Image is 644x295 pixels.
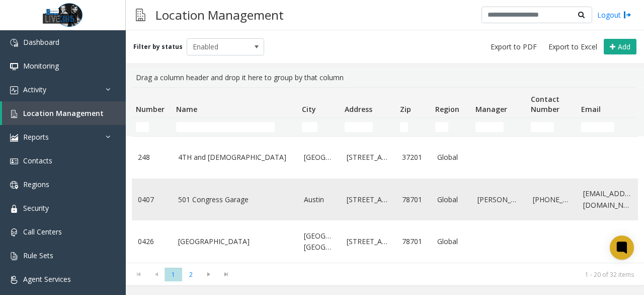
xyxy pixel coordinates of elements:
[304,194,335,205] a: Austin
[402,194,425,205] a: 78701
[136,122,149,132] input: Number Filter
[544,40,601,54] button: Export to Excel
[396,118,431,136] td: Zip Filter
[138,152,166,163] a: 248
[132,118,172,136] td: Number Filter
[491,42,537,52] span: Export to PDF
[347,236,390,247] a: [STREET_ADDRESS]
[23,274,71,284] span: Agent Services
[23,132,49,142] span: Reports
[172,118,298,136] td: Name Filter
[477,194,521,205] a: [PERSON_NAME]
[10,228,18,237] img: 'icon'
[165,268,182,281] span: Page 1
[402,152,425,163] a: 37201
[302,104,316,114] span: City
[138,194,166,205] a: 0407
[345,122,373,132] input: Address Filter
[527,118,577,136] td: Contact Number Filter
[10,63,18,71] img: 'icon'
[604,39,636,55] button: Add
[187,39,249,55] span: Enabled
[531,94,559,114] span: Contact Number
[23,61,59,71] span: Monitoring
[435,104,459,114] span: Region
[10,39,18,47] img: 'icon'
[178,152,292,163] a: 4TH and [DEMOGRAPHIC_DATA]
[437,152,465,163] a: Global
[304,152,335,163] a: [GEOGRAPHIC_DATA]
[132,68,638,87] div: Drag a column header and drop it here to group by that column
[341,118,396,136] td: Address Filter
[302,122,317,132] input: City Filter
[23,251,53,260] span: Rule Sets
[10,276,18,284] img: 'icon'
[23,180,49,189] span: Regions
[437,194,465,205] a: Global
[23,203,49,213] span: Security
[178,194,292,205] a: 501 Congress Garage
[217,267,235,281] span: Go to the last page
[10,181,18,189] img: 'icon'
[23,227,62,237] span: Call Centers
[437,236,465,247] a: Global
[2,101,126,125] a: Location Management
[10,110,18,118] img: 'icon'
[298,118,341,136] td: City Filter
[475,122,504,132] input: Manager Filter
[618,42,630,51] span: Add
[176,122,275,132] input: Name Filter
[531,122,554,132] input: Contact Number Filter
[304,230,335,253] a: [GEOGRAPHIC_DATA],[GEOGRAPHIC_DATA]
[23,156,52,165] span: Contacts
[23,85,46,94] span: Activity
[176,104,197,114] span: Name
[581,104,601,114] span: Email
[10,134,18,142] img: 'icon'
[548,42,597,52] span: Export to Excel
[241,270,634,279] kendo-pager-info: 1 - 20 of 32 items
[533,194,571,205] a: [PHONE_NUMBER]
[400,104,411,114] span: Zip
[178,236,292,247] a: [GEOGRAPHIC_DATA]
[10,252,18,260] img: 'icon'
[136,104,165,114] span: Number
[345,104,372,114] span: Address
[138,236,166,247] a: 0426
[431,118,471,136] td: Region Filter
[435,122,448,132] input: Region Filter
[581,122,614,132] input: Email Filter
[219,270,233,278] span: Go to the last page
[133,42,183,51] label: Filter by status
[471,118,527,136] td: Manager Filter
[400,122,408,132] input: Zip Filter
[577,118,637,136] td: Email Filter
[487,40,541,54] button: Export to PDF
[583,188,631,211] a: [EMAIL_ADDRESS][DOMAIN_NAME]
[623,10,631,20] img: logout
[402,236,425,247] a: 78701
[347,152,390,163] a: [STREET_ADDRESS]
[597,10,631,20] a: Logout
[200,267,217,281] span: Go to the next page
[23,108,104,118] span: Location Management
[202,270,215,278] span: Go to the next page
[136,3,145,27] img: pageIcon
[150,3,289,27] h3: Location Management
[10,157,18,165] img: 'icon'
[10,205,18,213] img: 'icon'
[182,268,200,281] span: Page 2
[126,87,644,263] div: Data table
[10,86,18,94] img: 'icon'
[23,37,59,47] span: Dashboard
[347,194,390,205] a: [STREET_ADDRESS]
[475,104,507,114] span: Manager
